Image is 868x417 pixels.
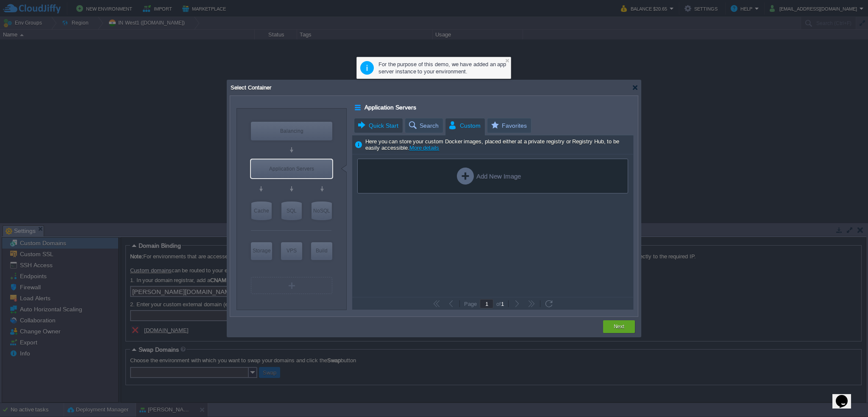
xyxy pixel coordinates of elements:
[281,202,302,220] div: SQL
[490,118,527,133] span: Favorites
[409,145,440,151] a: More details
[251,242,272,259] div: Storage
[311,242,332,260] div: Build Node
[614,322,624,331] button: Next
[251,202,272,220] div: Cache
[311,242,332,259] div: Build
[352,135,633,154] div: Here you can store your custom Docker images, placed either at a private registry or Registry Hub...
[281,202,302,220] div: SQL Databases
[461,301,480,307] div: Page
[357,118,398,133] span: Quick Start
[457,168,521,185] div: Add New Image
[312,202,332,220] div: NoSQL
[408,118,439,133] span: Search
[281,242,302,260] div: Elastic VPS
[378,60,506,76] div: For the purpose of this demo, we have added an app server instance to your environment.
[230,84,271,91] span: Select Container
[251,277,332,294] div: Create New Layer
[501,301,504,307] span: 1
[251,122,332,140] div: Balancing
[251,160,332,178] div: Application Servers
[493,300,507,307] div: of
[832,383,860,409] iframe: chat widget
[281,242,302,259] div: VPS
[312,202,332,220] div: NoSQL Databases
[251,242,272,260] div: Storage Containers
[355,102,362,113] div: Application Servers
[251,122,332,140] div: Load Balancer
[448,118,481,133] span: Custom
